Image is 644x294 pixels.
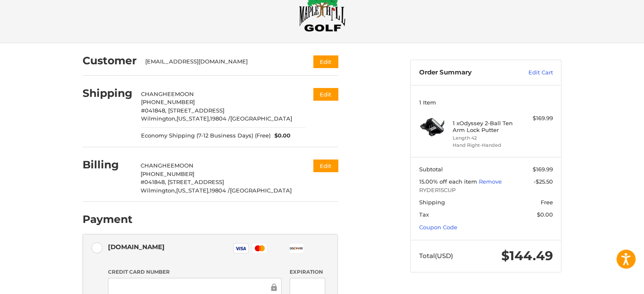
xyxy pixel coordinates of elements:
span: 19804 / [210,115,230,122]
a: Coupon Code [419,224,457,231]
a: Edit Cart [510,69,553,77]
h4: 1 x Odyssey 2-Ball Ten Arm Lock Putter [453,120,517,134]
label: Credit Card Number [108,268,282,276]
span: #041848, [STREET_ADDRESS] [141,107,224,114]
span: [GEOGRAPHIC_DATA] [230,187,292,194]
span: [PHONE_NUMBER] [141,99,195,105]
li: Hand Right-Handed [453,142,517,149]
span: Wilmington, [141,115,177,122]
button: Edit [313,55,338,68]
span: [GEOGRAPHIC_DATA] [230,115,292,122]
span: $0.00 [537,211,553,218]
span: MOON [174,162,193,169]
span: #041848, [STREET_ADDRESS] [141,179,224,185]
div: [EMAIL_ADDRESS][DOMAIN_NAME] [145,58,297,66]
span: Tax [419,211,429,218]
span: $169.99 [533,166,553,173]
h3: 1 Item [419,99,553,106]
span: [US_STATE], [177,115,210,122]
span: Economy Shipping (7-12 Business Days) (Free) [141,132,271,140]
li: Length 42 [453,135,517,142]
h2: Customer [83,54,137,67]
span: 19804 / [210,187,230,194]
label: Expiration [290,268,325,276]
div: $169.99 [520,114,553,123]
a: Remove [479,178,502,185]
span: -$25.50 [533,178,553,185]
span: MOON [175,91,194,97]
span: [PHONE_NUMBER] [141,170,194,177]
div: [DOMAIN_NAME] [108,240,165,254]
button: Edit [313,159,338,172]
button: Edit [313,88,338,100]
span: $0.00 [271,132,291,140]
span: Free [541,199,553,206]
span: CHANGHEE [141,91,175,97]
h3: Order Summary [419,69,510,77]
span: CHANGHEE [141,162,174,169]
h2: Payment [83,213,133,226]
span: Shipping [419,199,445,206]
span: $144.49 [501,248,553,264]
span: [US_STATE], [176,187,210,194]
span: Wilmington, [141,187,176,194]
span: 15.00% off each item [419,178,479,185]
span: Subtotal [419,166,443,173]
span: RYDER15CUP [419,186,553,195]
h2: Billing [83,158,132,171]
span: Total (USD) [419,252,453,260]
h2: Shipping [83,87,133,100]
